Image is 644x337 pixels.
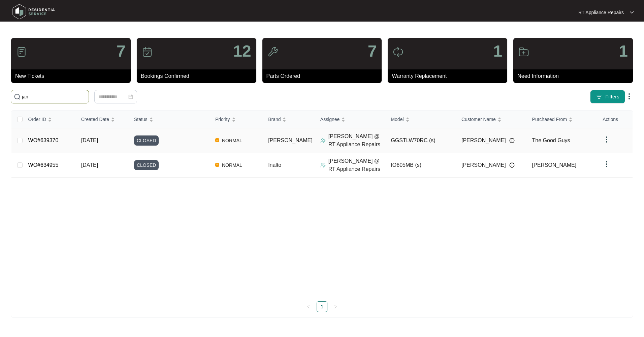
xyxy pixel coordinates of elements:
span: Purchased From [532,116,567,123]
img: dropdown arrow [603,160,611,168]
p: New Tickets [15,72,131,80]
th: Priority [210,111,263,128]
span: Customer Name [461,116,496,123]
img: Assigner Icon [320,138,326,143]
button: left [303,301,314,312]
img: dropdown arrow [630,11,634,14]
li: Previous Page [303,301,314,312]
span: NORMAL [219,161,245,169]
li: Next Page [330,301,341,312]
p: [PERSON_NAME] @ RT Appliance Repairs [328,157,386,173]
p: 1 [493,43,502,59]
th: Actions [597,111,633,128]
img: icon [518,47,529,57]
a: 1 [317,302,327,312]
img: Vercel Logo [215,138,219,142]
th: Created Date [76,111,129,128]
input: Search by Order Id, Assignee Name, Customer Name, Brand and Model [22,93,86,100]
p: [PERSON_NAME] @ RT Appliance Repairs [328,132,386,149]
p: Need Information [517,72,633,80]
span: [DATE] [81,162,98,168]
img: residentia service logo [10,2,57,22]
span: [DATE] [81,137,98,143]
td: GGSTLW70RC (s) [385,128,456,153]
th: Status [129,111,210,128]
th: Brand [263,111,315,128]
th: Order ID [23,111,76,128]
li: 1 [317,301,327,312]
button: right [330,301,341,312]
span: The Good Guys [532,137,570,143]
th: Customer Name [456,111,527,128]
span: [PERSON_NAME] [461,161,506,169]
img: Info icon [509,138,515,143]
span: Inalto [268,162,281,168]
p: Bookings Confirmed [141,72,256,80]
span: [PERSON_NAME] [532,162,577,168]
img: filter icon [596,93,603,100]
span: [PERSON_NAME] [461,136,506,145]
p: Warranty Replacement [392,72,507,80]
span: [PERSON_NAME] [268,137,313,143]
td: IO605MB (s) [385,153,456,178]
img: dropdown arrow [603,135,611,144]
img: dropdown arrow [625,92,633,100]
img: icon [16,47,27,57]
img: Info icon [509,162,515,168]
p: RT Appliance Repairs [578,9,624,16]
a: WO#634955 [28,162,59,168]
img: Assigner Icon [320,162,326,168]
th: Purchased From [527,111,598,128]
span: Priority [215,116,230,123]
img: search-icon [14,93,21,100]
p: 12 [233,43,251,59]
img: Vercel Logo [215,163,219,167]
span: Order ID [28,116,46,123]
span: NORMAL [219,136,245,145]
img: icon [393,47,404,57]
span: left [307,305,311,309]
p: 7 [117,43,126,59]
span: CLOSED [134,135,159,146]
span: Created Date [81,116,109,123]
p: 1 [619,43,628,59]
th: Assignee [315,111,386,128]
span: Assignee [320,116,340,123]
a: WO#639370 [28,137,59,143]
span: Filters [605,93,619,100]
p: 7 [368,43,377,59]
th: Model [385,111,456,128]
p: Parts Ordered [266,72,382,80]
span: Model [391,116,404,123]
button: filter iconFilters [590,90,625,103]
span: CLOSED [134,160,159,170]
span: Brand [268,116,281,123]
img: icon [267,47,278,57]
img: icon [142,47,153,57]
span: Status [134,116,148,123]
span: right [333,305,337,309]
